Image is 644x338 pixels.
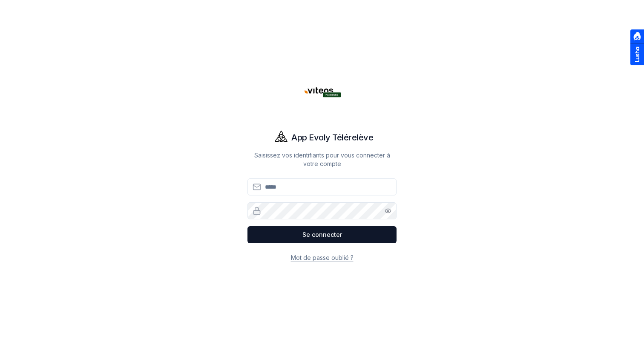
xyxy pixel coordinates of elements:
img: Viteos - Gaz - ML Logo [302,71,342,112]
p: Saisissez vos identifiants pour vous connecter à votre compte [247,151,397,168]
button: Se connecter [247,226,397,243]
h1: App Evoly Télérelève [291,131,373,143]
a: Mot de passe oublié ? [291,254,354,261]
img: Evoly Logo [271,127,291,148]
